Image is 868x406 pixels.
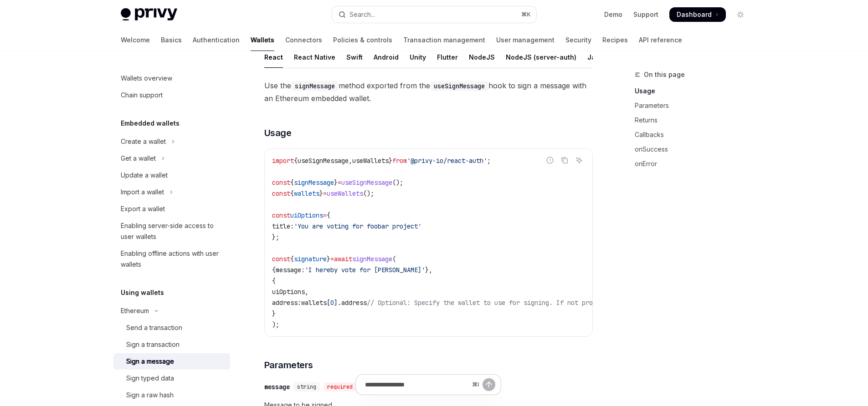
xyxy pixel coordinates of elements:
a: Chain support [113,87,230,103]
a: Dashboard [669,7,726,22]
span: ); [272,320,279,329]
div: Search... [349,9,375,20]
span: = [338,178,341,187]
div: Enabling offline actions with user wallets [121,248,225,270]
div: Sign a raw hash [126,390,174,401]
span: { [290,255,294,263]
h5: Using wallets [121,287,164,298]
button: Report incorrect code [544,154,556,166]
span: const [272,255,290,263]
span: = [323,211,327,219]
span: title: [272,222,294,230]
div: Chain support [121,90,163,101]
span: signMessage [352,255,392,263]
span: [ [327,299,330,307]
code: signMessage [291,81,339,91]
div: Sign a message [126,356,174,367]
span: const [272,178,290,187]
span: Parameters [264,359,313,371]
span: On this page [644,69,685,80]
span: useSignMessage [298,157,349,165]
span: { [290,189,294,198]
a: Send a transaction [113,320,230,336]
div: NodeJS (server-auth) [506,46,576,68]
span: { [272,266,276,274]
span: const [272,189,290,198]
a: Sign a transaction [113,336,230,353]
div: Send a transaction [126,322,182,333]
div: Get a wallet [121,153,156,164]
span: (); [363,189,374,198]
a: Returns [635,113,755,127]
span: uiOptions [272,288,305,296]
input: Ask a question... [365,375,468,395]
a: Enabling offline actions with user wallets [113,245,230,273]
a: Policies & controls [333,29,392,51]
button: Toggle Import a wallet section [113,184,230,200]
div: Export a wallet [121,203,165,214]
div: Swift [346,46,363,68]
a: Update a wallet [113,167,230,183]
span: // Optional: Specify the wallet to use for signing. If not provided, the first wallet will be used. [367,299,728,307]
span: '@privy-io/react-auth' [407,157,487,165]
span: from [392,157,407,165]
div: Create a wallet [121,136,166,147]
span: uiOptions [290,211,323,219]
span: { [327,211,330,219]
span: await [334,255,352,263]
a: Enabling server-side access to user wallets [113,218,230,245]
span: Use the method exported from the hook to sign a message with an Ethereum embedded wallet. [264,79,593,105]
span: useWallets [327,189,363,198]
a: Connectors [285,29,322,51]
div: React [264,46,283,68]
div: Update a wallet [121,170,168,181]
span: { [294,157,298,165]
span: 0 [330,299,334,307]
span: signMessage [294,178,334,187]
button: Toggle dark mode [733,7,748,22]
button: Open search [332,6,536,23]
div: Enabling server-side access to user wallets [121,220,225,242]
button: Copy the contents from the code block [559,154,570,166]
a: Callbacks [635,127,755,142]
span: , [349,157,352,165]
div: Sign typed data [126,373,174,384]
span: ( [392,255,396,263]
span: const [272,211,290,219]
button: Toggle Get a wallet section [113,150,230,167]
div: NodeJS [469,46,495,68]
button: Toggle Create a wallet section [113,133,230,150]
div: Sign a transaction [126,339,180,350]
span: Dashboard [677,10,712,19]
span: { [290,178,294,187]
span: } [319,189,323,198]
a: Sign a message [113,353,230,370]
span: }; [272,233,279,241]
span: 'I hereby vote for [PERSON_NAME]' [305,266,425,274]
a: Parameters [635,98,755,113]
h5: Embedded wallets [121,118,180,129]
a: Authentication [193,29,240,51]
a: Demo [604,10,622,19]
a: Sign typed data [113,370,230,386]
span: address [341,299,367,307]
a: Wallets overview [113,70,230,86]
span: wallets [294,189,319,198]
span: { [272,277,276,285]
span: 'You are voting for foobar project' [294,222,421,230]
div: Java [587,46,603,68]
span: ; [487,157,491,165]
span: }, [425,266,432,274]
a: Transaction management [403,29,485,51]
span: , [305,288,308,296]
div: React Native [294,46,335,68]
a: Sign a raw hash [113,387,230,403]
span: import [272,157,294,165]
a: Basics [161,29,182,51]
a: onSuccess [635,142,755,157]
a: Welcome [121,29,150,51]
span: Usage [264,127,292,139]
span: } [272,310,276,318]
span: address: [272,299,301,307]
a: onError [635,157,755,171]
